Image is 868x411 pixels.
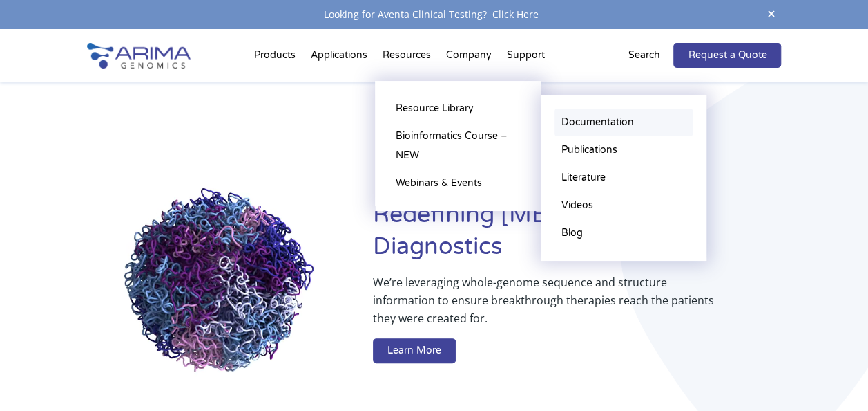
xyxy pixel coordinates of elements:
a: Videos [554,192,693,219]
iframe: Chat Widget [799,345,868,411]
a: Resource Library [389,95,527,122]
p: We’re leveraging whole-genome sequence and structure information to ensure breakthrough therapies... [373,273,726,338]
p: Search [628,46,659,64]
a: Learn More [373,338,456,363]
img: Arima-Genomics-logo [87,43,191,68]
a: Literature [554,164,693,192]
h1: Redefining [MEDICAL_DATA] Diagnostics [373,199,781,273]
a: Click Here [487,8,544,21]
a: Publications [554,136,693,164]
a: Documentation [554,109,693,136]
a: Blog [554,219,693,247]
a: Webinars & Events [389,170,527,197]
a: Bioinformatics Course – NEW [389,122,527,170]
a: Request a Quote [673,43,781,68]
div: Looking for Aventa Clinical Testing? [87,6,782,24]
